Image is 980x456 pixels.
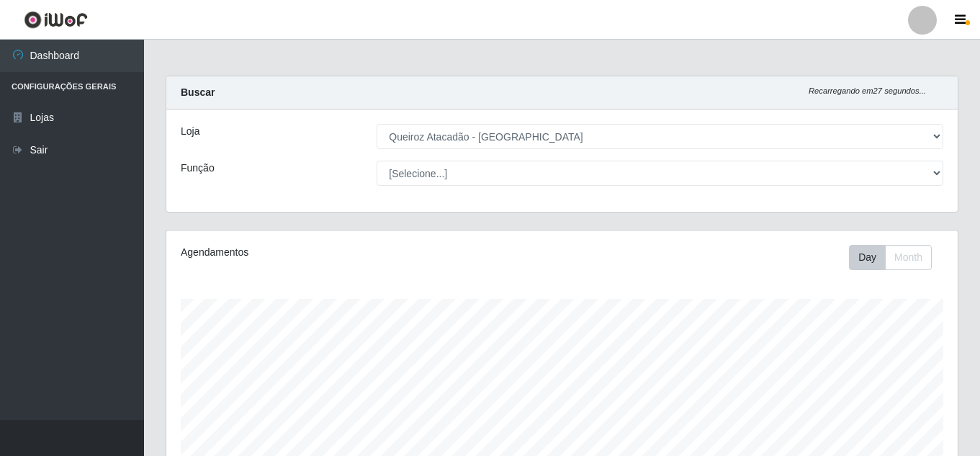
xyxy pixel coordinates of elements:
[181,245,486,260] div: Agendamentos
[181,161,215,176] label: Função
[24,11,88,29] img: CoreUI Logo
[849,245,932,270] div: First group
[849,245,943,270] div: Toolbar with button groups
[849,245,886,270] button: Day
[885,245,932,270] button: Month
[181,124,199,139] label: Loja
[809,86,926,95] i: Recarregando em 27 segundos...
[181,86,215,98] strong: Buscar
